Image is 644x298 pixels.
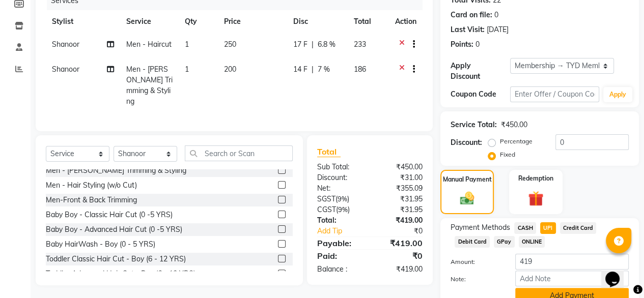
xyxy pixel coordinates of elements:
div: 0 [475,39,480,50]
div: ₹0 [380,226,430,236]
div: Toddler Classic Hair Cut - Boy (6 - 12 YRS) [46,254,186,264]
div: ( ) [310,194,370,204]
div: Paid: [310,250,370,262]
div: Service Total: [451,120,497,130]
span: 9% [338,195,347,203]
input: Search or Scan [185,145,293,161]
span: Payment Methods [451,222,510,233]
th: Disc [287,10,347,33]
span: CASH [514,222,536,234]
label: Percentage [500,137,533,146]
div: Balance : [310,264,370,275]
div: ₹450.00 [501,120,527,130]
div: Baby Boy - Advanced Hair Cut (0 -5 YRS) [46,224,182,235]
input: Enter Offer / Coupon Code [510,86,599,102]
div: ( ) [310,204,370,215]
span: Men - Haircut [126,40,172,49]
span: 1 [185,65,189,74]
div: Men-Front & Back Trimming [46,195,137,205]
span: 250 [224,40,236,49]
input: Add Note [515,271,629,286]
span: ONLINE [519,236,545,248]
div: Baby HairWash - Boy (0 - 5 YRS) [46,239,155,250]
span: Credit Card [560,222,597,234]
th: Action [389,10,423,33]
div: ₹419.00 [370,264,430,275]
span: Total [317,146,341,157]
span: 1 [185,40,189,49]
div: ₹419.00 [370,237,430,249]
button: Apply [603,87,632,102]
div: Men - Hair Styling (w/o Cut) [46,180,137,191]
span: 9% [338,205,348,214]
div: Last Visit: [451,24,485,35]
label: Note: [443,275,508,284]
a: Add Tip [310,226,380,236]
div: Points: [451,39,473,50]
span: 186 [354,65,366,74]
th: Service [120,10,179,33]
div: Apply Discount [451,61,510,82]
label: Manual Payment [443,175,492,184]
div: Net: [310,183,370,194]
span: 14 F [293,64,307,75]
div: ₹31.00 [370,172,430,183]
div: ₹31.95 [370,194,430,204]
span: 17 F [293,39,307,50]
div: ₹31.95 [370,204,430,215]
div: Total: [310,215,370,226]
div: Discount: [310,172,370,183]
span: Shanoor [52,65,79,74]
div: ₹355.09 [370,183,430,194]
label: Amount: [443,257,508,266]
th: Price [218,10,287,33]
div: ₹450.00 [370,162,430,172]
span: SGST [317,194,335,203]
iframe: chat widget [601,257,634,288]
span: UPI [540,222,556,234]
div: 0 [494,10,498,20]
label: Redemption [518,174,553,183]
span: Shanoor [52,40,79,49]
div: Coupon Code [451,89,510,100]
div: Baby Boy - Classic Hair Cut (0 -5 YRS) [46,210,173,220]
label: Fixed [500,150,515,159]
span: 200 [224,65,236,74]
div: Toddler Advanced Hair Cut - Boy (6 - 12 YRS) [46,269,195,279]
span: Debit Card [455,236,490,248]
span: Men - [PERSON_NAME] Trimming & Styling [126,65,173,106]
div: Men - [PERSON_NAME] Trimming & Styling [46,165,186,176]
div: Discount: [451,137,482,148]
span: GPay [494,236,515,248]
div: ₹419.00 [370,215,430,226]
div: Card on file: [451,10,492,20]
img: _gift.svg [523,189,548,208]
span: 6.8 % [318,39,335,50]
th: Stylist [46,10,120,33]
div: ₹0 [370,250,430,262]
div: [DATE] [487,24,509,35]
input: Amount [515,254,629,270]
span: CGST [317,205,336,214]
span: 233 [354,40,366,49]
th: Total [348,10,389,33]
span: | [312,64,314,75]
span: 7 % [318,64,330,75]
img: _cash.svg [456,190,479,206]
th: Qty [179,10,218,33]
div: Sub Total: [310,162,370,172]
span: | [312,39,314,50]
div: Payable: [310,237,370,249]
